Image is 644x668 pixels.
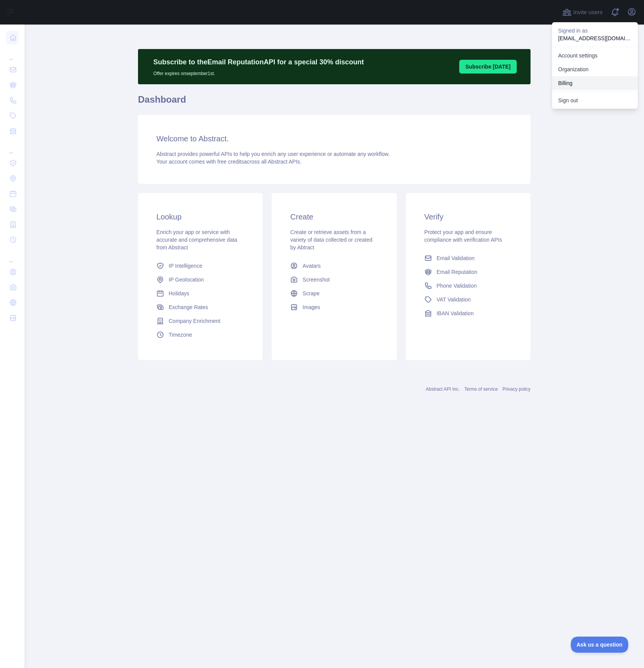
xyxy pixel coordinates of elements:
button: Subscribe [DATE] [459,60,517,74]
a: Screenshot [287,273,381,287]
span: Screenshot [302,276,330,283]
iframe: Toggle Customer Support [571,637,629,653]
a: Phone Validation [421,279,515,293]
div: ... [6,248,18,264]
div: ... [6,139,18,155]
button: Invite users [561,6,604,18]
a: Exchange Rates [153,300,247,314]
h3: Verify [424,211,512,222]
p: [EMAIL_ADDRESS][DOMAIN_NAME] [558,34,632,42]
a: Email Reputation [421,265,515,279]
h3: Welcome to Abstract. [156,133,512,144]
p: Subscribe to the Email Reputation API for a special 30 % discount [153,57,364,67]
span: Invite users [573,8,603,17]
h3: Lookup [156,211,244,222]
a: Timezone [153,328,247,342]
a: IP Intelligence [153,259,247,273]
span: Your account comes with across all Abstract APIs. [156,159,301,165]
span: Create or retrieve assets from a variety of data collected or created by Abtract [290,229,372,250]
button: Billing [552,76,638,90]
a: Privacy policy [503,386,531,392]
span: Images [302,303,320,311]
span: Enrich your app or service with accurate and comprehensive data from Abstract [156,229,237,250]
span: IP Geolocation [169,276,204,283]
span: Avatars [302,262,320,270]
span: Timezone [169,331,192,339]
span: Phone Validation [437,282,477,290]
span: Scrape [302,290,319,297]
a: IP Geolocation [153,273,247,287]
h3: Create [290,211,378,222]
span: Protect your app and ensure compliance with verification APIs [424,229,502,243]
button: Sign out [552,93,638,107]
a: Abstract API Inc. [426,386,460,392]
p: Signed in as [558,27,632,34]
a: IBAN Validation [421,306,515,320]
a: Avatars [287,259,381,273]
span: Holidays [169,290,189,297]
span: VAT Validation [437,296,471,303]
a: Account settings [552,49,638,62]
span: Exchange Rates [169,303,208,311]
a: Scrape [287,287,381,300]
span: IBAN Validation [437,309,474,317]
a: Terms of service [464,386,498,392]
a: Organization [552,62,638,76]
p: Offer expires on september 1st. [153,67,364,77]
span: Email Validation [437,254,475,262]
div: ... [6,46,18,61]
a: Company Enrichment [153,314,247,328]
span: Abstract provides powerful APIs to help you enrich any user experience or automate any workflow. [156,151,390,157]
a: Email Validation [421,251,515,265]
a: Holidays [153,287,247,300]
a: Images [287,300,381,314]
span: free credits [217,159,244,165]
h1: Dashboard [138,93,531,112]
span: Company Enrichment [169,317,220,325]
span: Email Reputation [437,268,478,276]
a: VAT Validation [421,293,515,306]
span: IP Intelligence [169,262,202,270]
